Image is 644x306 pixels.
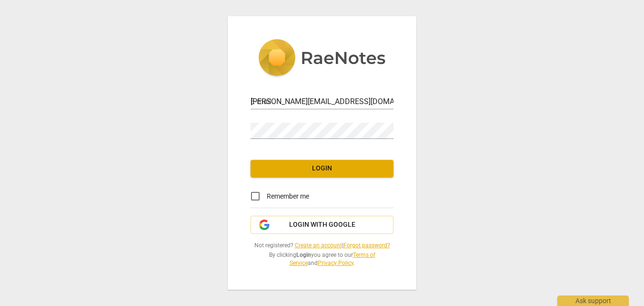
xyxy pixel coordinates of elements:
[258,39,386,78] img: 5ac2273c67554f335776073100b6d88f.svg
[251,160,393,177] button: Login
[318,260,353,266] a: Privacy Policy
[251,216,393,234] button: Login with Google
[289,220,355,230] span: Login with Google
[343,242,390,249] a: Forgot password?
[296,252,311,258] b: Login
[295,242,342,249] a: Create an account
[557,295,629,306] div: Ask support
[251,251,393,267] span: By clicking you agree to our and .
[251,242,393,250] span: Not registered? |
[258,164,386,173] span: Login
[290,252,375,266] a: Terms of Service
[267,191,309,201] span: Remember me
